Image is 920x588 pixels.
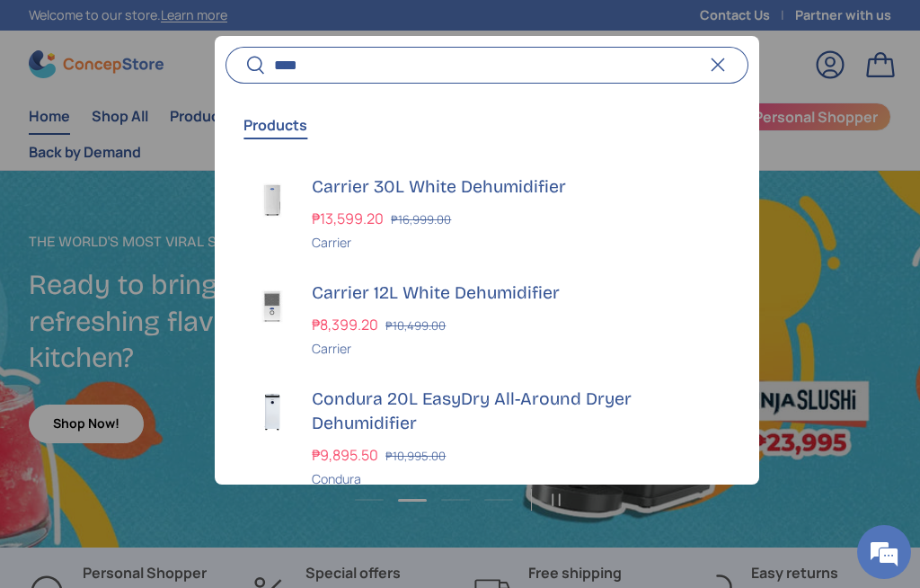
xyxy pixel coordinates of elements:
img: condura-easy-dry-dehumidifier-full-view-concepstore.ph [247,387,297,437]
button: Products [243,104,307,146]
div: Carrier [312,339,726,358]
h3: Carrier 30L White Dehumidifier [312,174,726,199]
strong: ₱13,599.20 [312,209,388,228]
div: Carrier [312,233,726,252]
a: carrier-dehumidifier-12-liter-full-view-concepstore Carrier 12L White Dehumidifier ₱8,399.20 ₱10,... [215,266,758,372]
img: carrier-dehumidifier-30-liter-full-view-concepstore [247,174,297,225]
a: carrier-dehumidifier-30-liter-full-view-concepstore Carrier 30L White Dehumidifier ₱13,599.20 ₱16... [215,160,758,266]
s: ₱16,999.00 [391,211,451,227]
s: ₱10,995.00 [385,448,446,464]
h3: Condura 20L EasyDry All-Around Dryer Dehumidifier [312,387,726,436]
a: condura-easy-dry-dehumidifier-full-view-concepstore.ph Condura 20L EasyDry All-Around Dryer Dehum... [215,372,758,503]
strong: ₱9,895.50 [312,445,383,465]
s: ₱10,499.00 [385,317,446,334]
h3: Carrier 12L White Dehumidifier [312,281,726,305]
div: Condura [312,469,726,488]
strong: ₱8,399.20 [312,315,383,334]
img: carrier-dehumidifier-12-liter-full-view-concepstore [247,281,297,331]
